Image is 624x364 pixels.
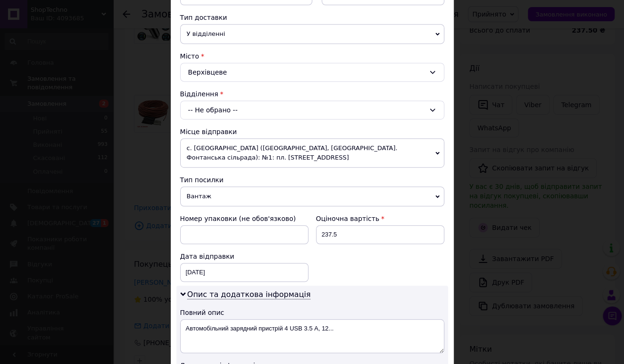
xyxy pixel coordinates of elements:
textarea: Автомобільний зарядний пристрій 4 USB 3.5 А, 12... [180,319,444,353]
div: -- Не обрано -- [180,101,444,119]
div: Верхівцеве [180,63,444,82]
div: Номер упаковки (не обов'язково) [180,214,308,223]
div: Дата відправки [180,252,308,261]
div: Місто [180,51,444,61]
span: Тип посилки [180,176,224,184]
span: с. [GEOGRAPHIC_DATA] ([GEOGRAPHIC_DATA], [GEOGRAPHIC_DATA]. Фонтанська сільрада): №1: пл. [STREET... [180,138,444,168]
span: Тип доставки [180,14,227,21]
div: Повний опис [180,308,444,317]
span: Місце відправки [180,128,237,135]
span: У відділенні [180,24,444,44]
div: Відділення [180,89,444,99]
span: Вантаж [180,186,444,206]
span: Опис та додаткова інформація [187,290,311,299]
div: Оціночна вартість [316,214,444,223]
